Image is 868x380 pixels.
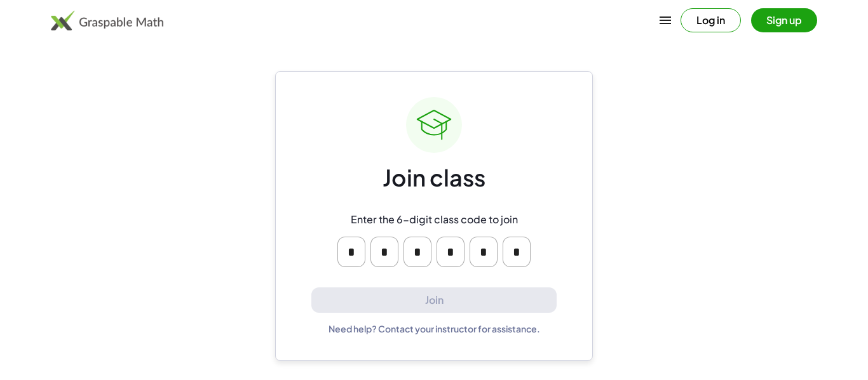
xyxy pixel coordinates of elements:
div: Need help? Contact your instructor for assistance. [329,323,540,334]
button: Join [311,287,557,313]
div: Join class [383,163,485,193]
div: Enter the 6-digit class code to join [351,213,518,226]
button: Sign up [751,8,817,32]
button: Log in [681,8,741,32]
